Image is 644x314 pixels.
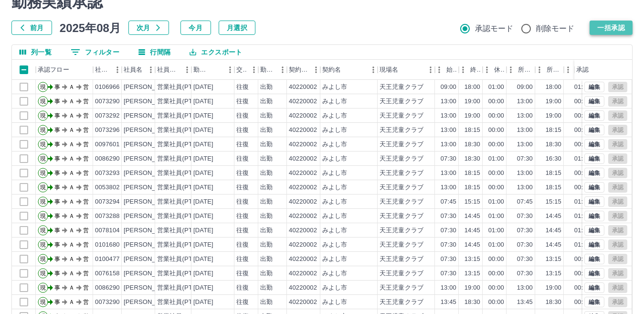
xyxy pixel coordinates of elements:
button: エクスポート [182,45,250,59]
div: 契約名 [320,60,378,80]
text: 事 [54,98,60,105]
div: 天王児童クラブ [380,126,423,135]
div: みよし市 [322,97,348,106]
div: みよし市 [322,111,348,120]
button: 編集 [584,211,604,221]
text: Ａ [69,198,74,205]
button: 編集 [584,254,604,264]
text: 営 [83,84,89,90]
div: 00:00 [574,140,590,149]
button: 月選択 [219,21,255,35]
div: 00:00 [488,126,504,135]
div: 往復 [236,140,249,149]
div: 07:30 [517,226,533,235]
div: 勤務日 [191,60,234,80]
div: 13:00 [517,169,533,178]
div: 所定終業 [547,60,562,80]
div: [PERSON_NAME] [124,97,176,106]
button: 次月 [128,21,169,35]
div: 40220002 [289,154,317,163]
div: 07:30 [517,212,533,221]
button: 編集 [584,297,604,307]
span: 削除モード [536,23,575,34]
div: 40220002 [289,111,317,120]
text: Ａ [69,112,74,119]
div: 営業社員(PT契約) [157,83,207,92]
div: [DATE] [193,154,213,163]
div: [PERSON_NAME] [124,226,176,235]
div: 40220002 [289,240,317,249]
text: 現 [40,241,46,248]
div: 0053802 [95,183,120,192]
text: 営 [83,227,89,234]
div: [DATE] [193,226,213,235]
text: 営 [83,141,89,148]
div: 天王児童クラブ [380,111,423,120]
div: 出勤 [260,226,273,235]
div: 承認フロー [38,60,69,80]
div: 天王児童クラブ [380,183,423,192]
div: 18:00 [546,83,561,92]
div: 往復 [236,226,249,235]
div: [PERSON_NAME] [124,126,176,135]
div: 00:00 [488,169,504,178]
div: 交通費 [234,60,258,80]
div: 天王児童クラブ [380,169,423,178]
text: 現 [40,141,46,148]
div: 13:00 [441,97,456,106]
div: 01:00 [574,197,590,206]
div: 契約コード [287,60,320,80]
div: 18:15 [546,126,561,135]
text: 営 [83,184,89,191]
div: 営業社員(PT契約) [157,212,207,221]
div: 勤務区分 [260,60,275,80]
div: 01:00 [488,154,504,163]
div: 0106966 [95,83,120,92]
div: 07:45 [517,197,533,206]
h5: 2025年08月 [60,21,121,35]
div: [PERSON_NAME] [124,169,176,178]
text: Ａ [69,84,74,90]
div: 天王児童クラブ [380,97,423,106]
div: 承認 [574,60,624,80]
div: 社員区分 [155,60,191,80]
div: 00:00 [488,140,504,149]
div: 40220002 [289,226,317,235]
div: [PERSON_NAME] [124,183,176,192]
div: 往復 [236,212,249,221]
text: 事 [54,155,60,162]
div: 07:45 [441,197,456,206]
text: 事 [54,112,60,119]
div: 営業社員(PT契約) [157,169,207,178]
div: [DATE] [193,169,213,178]
text: Ａ [69,227,74,234]
div: 40220002 [289,83,317,92]
div: みよし市 [322,140,348,149]
div: みよし市 [322,154,348,163]
text: Ａ [69,184,74,191]
div: 社員区分 [157,60,180,80]
button: 編集 [584,82,604,92]
div: 営業社員(PT契約) [157,126,207,135]
div: [PERSON_NAME] [124,197,176,206]
div: 01:00 [488,83,504,92]
div: 0073294 [95,197,120,206]
button: 編集 [584,139,604,150]
div: [DATE] [193,183,213,192]
div: 往復 [236,240,249,249]
text: 営 [83,198,89,205]
div: 営業社員(PT契約) [157,111,207,120]
text: 営 [83,213,89,219]
text: Ａ [69,213,74,219]
div: 18:15 [546,183,561,192]
div: 13:00 [517,97,533,106]
text: 営 [83,241,89,248]
div: [DATE] [193,97,213,106]
div: 13:00 [517,111,533,120]
div: 往復 [236,83,249,92]
text: 事 [54,184,60,191]
text: 営 [83,127,89,133]
div: [PERSON_NAME] [124,212,176,221]
div: 所定開始 [518,60,533,80]
div: 往復 [236,154,249,163]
